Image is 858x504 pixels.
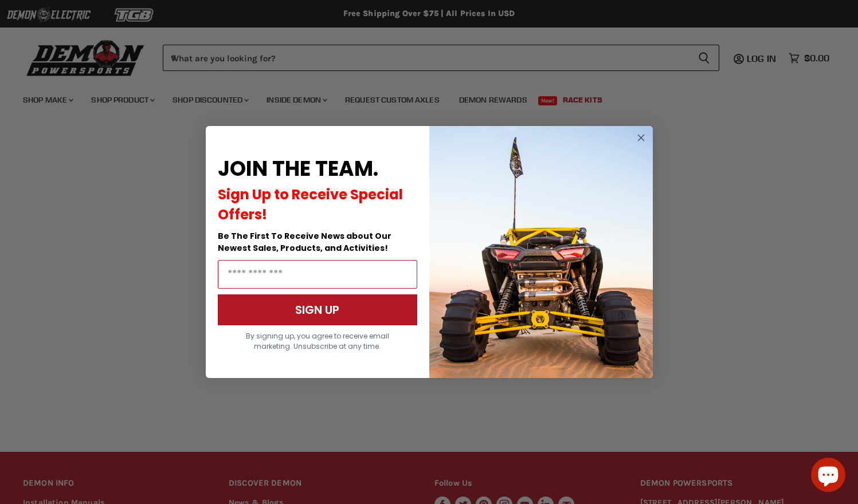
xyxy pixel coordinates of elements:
[218,154,378,183] span: JOIN THE TEAM.
[429,126,653,378] img: a9095488-b6e7-41ba-879d-588abfab540b.jpeg
[218,294,417,325] button: SIGN UP
[808,458,849,495] inbox-online-store-chat: Shopify online store chat
[218,260,417,289] input: Email Address
[218,185,403,224] span: Sign Up to Receive Special Offers!
[218,230,391,254] span: Be The First To Receive News about Our Newest Sales, Products, and Activities!
[634,131,648,145] button: Close dialog
[246,331,389,351] span: By signing up, you agree to receive email marketing. Unsubscribe at any time.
